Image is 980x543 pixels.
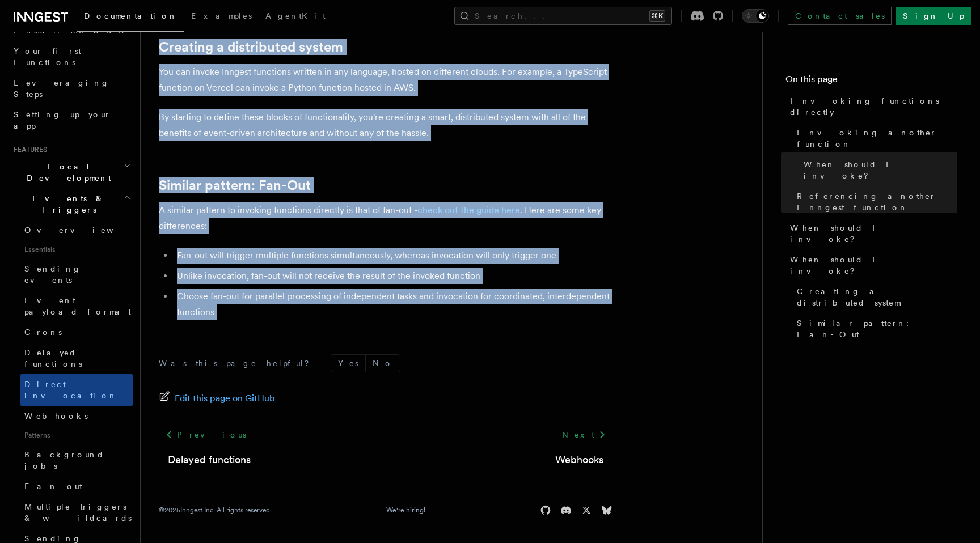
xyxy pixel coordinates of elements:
[159,109,612,141] p: By starting to define these blocks of functionality, you're creating a smart, distributed system ...
[792,313,957,345] a: Similar pattern: Fan-Out
[804,159,957,181] span: When should I invoke?
[159,358,317,369] p: Was this page helpful?
[184,3,259,31] a: Examples
[790,95,957,118] span: Invoking functions directly
[797,190,957,213] span: Referencing another Inngest function
[9,104,133,136] a: Setting up your app
[159,506,272,515] div: © 2025 Inngest Inc. All rights reserved.
[14,110,111,130] span: Setting up your app
[792,186,957,218] a: Referencing another Inngest function
[14,46,81,67] span: Your first Functions
[24,412,88,421] span: Webhooks
[896,7,971,25] a: Sign Up
[14,78,109,99] span: Leveraging Steps
[20,258,133,290] a: Sending events
[159,391,275,406] a: Edit this page on GitHub
[159,202,612,234] p: A similar pattern to invoking functions directly is that of fan-out - . Here are some key differe...
[9,193,124,215] span: Events & Triggers
[24,328,62,337] span: Crons
[331,355,365,372] button: Yes
[797,317,957,340] span: Similar pattern: Fan-Out
[788,7,892,25] a: Contact sales
[20,240,133,258] span: Essentials
[24,226,141,235] span: Overview
[24,296,131,316] span: Event payload format
[20,426,133,444] span: Patterns
[785,91,957,122] a: Invoking functions directly
[174,289,612,320] li: Choose fan-out for parallel processing of independent tasks and invocation for coordinated, inter...
[9,73,133,104] a: Leveraging Steps
[797,286,957,308] span: Creating a distributed system
[174,248,612,264] li: Fan-out will trigger multiple functions simultaneously, whereas invocation will only trigger one
[159,39,343,55] a: Creating a distributed system
[20,342,133,374] a: Delayed functions
[191,11,252,20] span: Examples
[175,391,275,406] span: Edit this page on GitHub
[790,254,957,277] span: When should I invoke?
[24,450,104,470] span: Background jobs
[792,122,957,154] a: Invoking another function
[159,64,612,96] p: You can invoke Inngest functions written in any language, hosted on different clouds. For example...
[366,355,400,372] button: No
[386,506,425,515] a: We're hiring!
[799,154,957,186] a: When should I invoke?
[168,452,251,468] a: Delayed functions
[555,452,603,468] a: Webhooks
[20,444,133,476] a: Background jobs
[20,220,133,240] a: Overview
[454,7,672,25] button: Search...⌘K
[417,205,520,215] a: check out the guide here
[84,11,178,20] span: Documentation
[20,322,133,342] a: Crons
[24,380,117,400] span: Direct invocation
[259,3,332,31] a: AgentKit
[20,476,133,497] a: Fan out
[20,374,133,406] a: Direct invocation
[792,281,957,313] a: Creating a distributed system
[9,161,124,184] span: Local Development
[785,249,957,281] a: When should I invoke?
[9,41,133,73] a: Your first Functions
[555,425,612,445] a: Next
[77,3,184,32] a: Documentation
[265,11,326,20] span: AgentKit
[159,425,252,445] a: Previous
[174,268,612,284] li: Unlike invocation, fan-out will not receive the result of the invoked function
[785,73,957,91] h4: On this page
[20,290,133,322] a: Event payload format
[24,348,82,368] span: Delayed functions
[797,127,957,150] span: Invoking another function
[20,406,133,426] a: Webhooks
[790,222,957,245] span: When should I invoke?
[20,497,133,528] a: Multiple triggers & wildcards
[24,502,132,523] span: Multiple triggers & wildcards
[24,482,82,491] span: Fan out
[742,9,769,23] button: Toggle dark mode
[785,218,957,249] a: When should I invoke?
[9,156,133,188] button: Local Development
[159,177,311,193] a: Similar pattern: Fan-Out
[9,188,133,220] button: Events & Triggers
[24,264,81,285] span: Sending events
[9,145,47,154] span: Features
[649,10,665,22] kbd: ⌘K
